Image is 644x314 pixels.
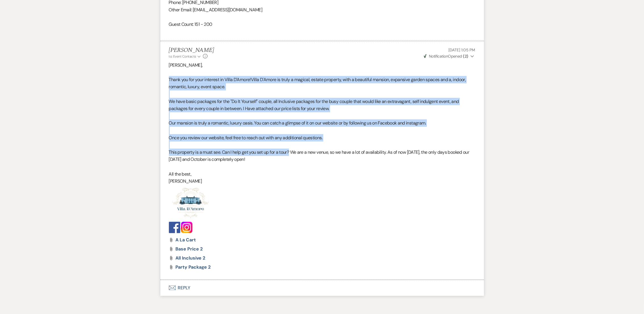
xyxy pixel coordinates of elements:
a: a la cart [176,238,196,242]
img: images.jpg [181,222,192,233]
span: Notification [429,54,448,59]
span: [DATE] 1:05 PM [448,47,475,52]
a: All Inclusive 2 [176,256,205,260]
h5: [PERSON_NAME] [169,47,214,54]
a: base price 2 [176,247,203,251]
span: This property is a must see. Can I help get you set up for a tour? We are a new venue, so we have... [169,149,469,163]
span: a la cart [176,237,196,243]
a: party package 2 [176,265,211,269]
button: to: Event Contacts [169,54,202,59]
img: Screenshot 2025-01-23 at 12.29.24 PM.png [169,185,211,222]
span: All the best, [169,171,192,177]
span: base price 2 [176,246,203,252]
span: Our mansion is truly a romantic, luxury oasis. You can catch a glimpse of it on our website or by... [169,120,426,126]
img: Facebook_logo_(square).png [169,222,180,233]
strong: ( 2 ) [463,54,468,59]
button: Reply [160,280,484,296]
span: Opened [424,54,468,59]
span: party package 2 [176,264,211,270]
span: We have basic packages for the "Do It Yourself" couple, all Inclusive packages for the busy coupl... [169,98,459,112]
span: to: Event Contacts [169,54,196,59]
button: NotificationOpened (2) [423,53,475,59]
p: [PERSON_NAME], [169,62,475,69]
span: Thank you for your interest in Villa D'Amore! [169,77,251,83]
span: Once you review our website, feel free to reach out with any additional questions. [169,135,323,141]
span: All Inclusive 2 [176,255,205,261]
span: Villa D'Amore is truly a magical, estate property, with a beautiful mansion, expansive garden spa... [169,77,466,90]
p: [PERSON_NAME] [169,178,475,185]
